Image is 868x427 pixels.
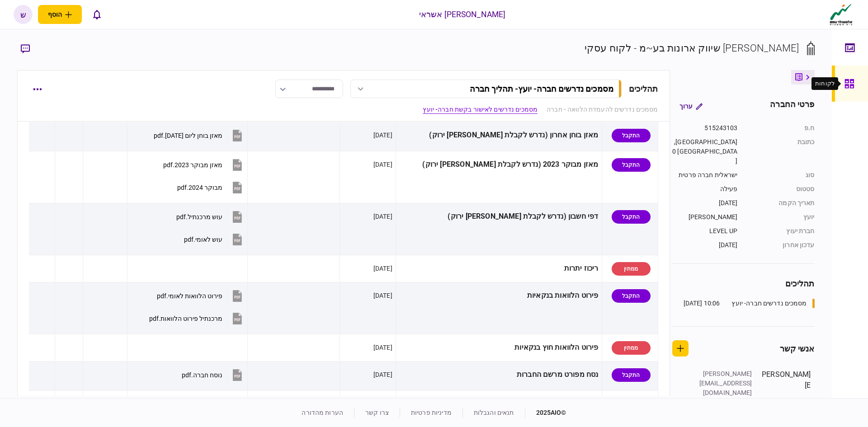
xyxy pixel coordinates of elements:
[182,371,222,379] div: נוסח חברה.pdf
[399,365,599,385] div: נסח מפורט מרשם החברות
[177,177,244,197] button: מבוקר 2024.pdf
[373,370,392,379] div: [DATE]
[672,170,738,180] div: ישראלית חברה פרטית
[828,3,854,26] img: client company logo
[163,161,222,169] div: מאזן מבוקר 2023.pdf
[176,206,244,227] button: עוש מרכנתיל.pdf
[474,409,514,416] a: תנאים והגבלות
[612,289,651,303] div: התקבל
[672,240,738,250] div: [DATE]
[672,277,815,290] div: תהליכים
[154,125,244,145] button: מאזן בוחן ליום 31.07.2025.pdf
[747,240,815,250] div: עדכון אחרון
[470,84,613,94] div: מסמכים נדרשים חברה- יועץ - תהליך חברה
[585,41,799,56] div: [PERSON_NAME] שיווק ארונות בע~מ - לקוח עסקי
[612,341,651,355] div: ממתין
[672,226,738,236] div: LEVEL UP
[373,343,392,352] div: [DATE]
[177,184,222,191] div: מבוקר 2024.pdf
[399,286,599,306] div: פירוט הלוואות בנקאיות
[38,5,82,24] button: פתח תפריט להוספת לקוח
[780,343,815,355] div: אנשי קשר
[747,184,815,194] div: סטטוס
[612,368,651,382] div: התקבל
[747,170,815,180] div: סוג
[399,206,599,227] div: דפי חשבון (נדרש לקבלת [PERSON_NAME] ירוק)
[612,210,651,224] div: התקבל
[350,80,622,98] button: מסמכים נדרשים חברה- יועץ- תהליך חברה
[672,123,738,133] div: 515243103
[525,408,566,418] div: © 2025 AIO
[770,98,814,114] div: פרטי החברה
[612,262,651,276] div: ממתין
[157,286,244,306] button: פירוט הלוואות לאומי.pdf
[373,264,392,273] div: [DATE]
[365,409,389,416] a: צרו קשר
[684,299,815,308] a: מסמכים נדרשים חברה- יועץ10:06 [DATE]
[672,98,710,114] button: ערוך
[163,155,244,175] button: מאזן מבוקר 2023.pdf
[87,5,106,24] button: פתח רשימת התראות
[693,369,752,398] div: [PERSON_NAME][EMAIL_ADDRESS][DOMAIN_NAME]
[184,229,244,249] button: עוש לאומי.pdf
[684,299,720,308] div: 10:06 [DATE]
[399,258,599,279] div: ריכוז יתרות
[373,212,392,221] div: [DATE]
[373,131,392,140] div: [DATE]
[399,155,599,175] div: מאזן מבוקר 2023 (נדרש לקבלת [PERSON_NAME] ירוק)
[157,292,222,300] div: פירוט הלוואות לאומי.pdf
[612,129,651,142] div: התקבל
[747,226,815,236] div: חברת יעוץ
[672,212,738,222] div: [PERSON_NAME]
[815,79,835,88] div: לקוחות
[149,308,244,328] button: מרכנתיל פירוט הלוואות.pdf
[399,394,599,414] div: תעודת התאגדות
[423,105,538,114] a: מסמכים נדרשים לאישור בקשת חברה- יועץ
[547,105,658,114] a: מסמכים נדרשים להעמדת הלוואה - חברה
[731,299,807,308] div: מסמכים נדרשים חברה- יועץ
[373,291,392,300] div: [DATE]
[399,125,599,145] div: מאזן בוחן אחרון (נדרש לקבלת [PERSON_NAME] ירוק)
[399,338,599,358] div: פירוט הלוואות חוץ בנקאיות
[747,137,815,166] div: כתובת
[154,132,222,139] div: מאזן בוחן ליום 31.07.2025.pdf
[302,409,343,416] a: הערות מהדורה
[672,198,738,208] div: [DATE]
[182,365,244,385] button: נוסח חברה.pdf
[419,9,506,20] div: [PERSON_NAME] אשראי
[149,315,222,322] div: מרכנתיל פירוט הלוואות.pdf
[629,83,658,95] div: תהליכים
[747,198,815,208] div: תאריך הקמה
[612,158,651,172] div: התקבל
[184,236,222,243] div: עוש לאומי.pdf
[761,369,811,426] div: [PERSON_NAME]
[747,212,815,222] div: יועץ
[747,123,815,133] div: ח.פ
[176,213,222,221] div: עוש מרכנתיל.pdf
[14,5,33,24] button: ש
[672,137,738,166] div: [GEOGRAPHIC_DATA], 0 [GEOGRAPHIC_DATA]
[672,184,738,194] div: פעילה
[373,160,392,169] div: [DATE]
[411,409,452,416] a: מדיניות פרטיות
